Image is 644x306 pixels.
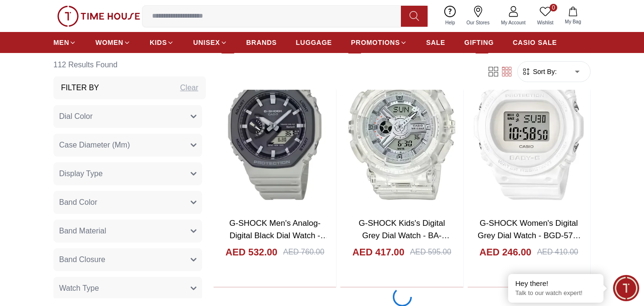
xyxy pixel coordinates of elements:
div: AED 410.00 [537,246,578,258]
img: G-SHOCK Women's Digital Grey Dial Watch - BGD-570-7DR [468,47,590,210]
a: 0Wishlist [532,4,559,28]
a: GIFTING [464,34,494,51]
div: AED 760.00 [283,246,324,258]
a: SALE [426,34,445,51]
span: My Account [497,19,530,26]
h4: AED 532.00 [225,245,277,259]
button: Watch Type [53,277,202,300]
span: Help [441,19,459,26]
span: Sort By: [531,67,557,76]
a: G-SHOCK Kids's Digital Grey Dial Watch - BA-110CR-7A [359,219,450,252]
span: WOMEN [95,38,123,47]
h3: Filter By [61,82,99,94]
a: PROMOTIONS [351,34,407,51]
a: LUGGAGE [296,34,332,51]
button: Case Diameter (Mm) [53,134,202,157]
img: ... [57,6,140,27]
span: Wishlist [533,19,557,26]
span: Band Color [59,197,97,208]
span: Band Material [59,225,106,237]
a: KIDS [150,34,174,51]
button: Band Material [53,220,202,243]
div: Clear [180,82,198,94]
a: BRANDS [246,34,277,51]
span: Band Closure [59,254,105,265]
span: Display Type [59,168,102,179]
p: Talk to our watch expert! [515,289,596,297]
button: Dial Color [53,105,202,128]
button: Band Color [53,191,202,214]
a: WOMEN [95,34,131,51]
span: Dial Color [59,111,92,122]
span: 0 [550,4,557,11]
span: MEN [53,38,69,47]
img: G-SHOCK Men's Analog-Digital Black Dial Watch - GA-B2100LUU-5ADR [214,47,336,210]
a: CASIO SALE [513,34,557,51]
span: My Bag [561,18,585,25]
img: G-SHOCK Kids's Digital Grey Dial Watch - BA-110CR-7A [340,47,463,210]
span: KIDS [150,38,167,47]
a: G-SHOCK Women's Digital Grey Dial Watch - BGD-570-7DR [478,219,581,252]
span: Our Stores [463,19,493,26]
button: Band Closure [53,248,202,271]
span: LUGGAGE [296,38,332,47]
a: Help [440,4,461,28]
button: Display Type [53,162,202,185]
span: BRANDS [246,38,277,47]
h6: 112 Results Found [53,53,206,76]
span: SALE [426,38,445,47]
div: Hey there! [515,279,596,288]
h4: AED 246.00 [480,245,532,259]
a: UNISEX [193,34,227,51]
span: GIFTING [464,38,494,47]
span: Case Diameter (Mm) [59,139,130,151]
div: AED 595.00 [410,246,451,258]
a: MEN [53,34,76,51]
a: G-SHOCK Men's Analog-Digital Black Dial Watch - GA-B2100LUU-5ADR [229,219,328,252]
span: CASIO SALE [513,38,557,47]
span: PROMOTIONS [351,38,400,47]
span: UNISEX [193,38,220,47]
h4: AED 417.00 [352,245,404,259]
span: Watch Type [59,283,99,294]
button: My Bag [559,5,587,27]
a: Our Stores [461,4,495,28]
button: Sort By: [521,67,557,76]
div: Chat Widget [613,275,639,301]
